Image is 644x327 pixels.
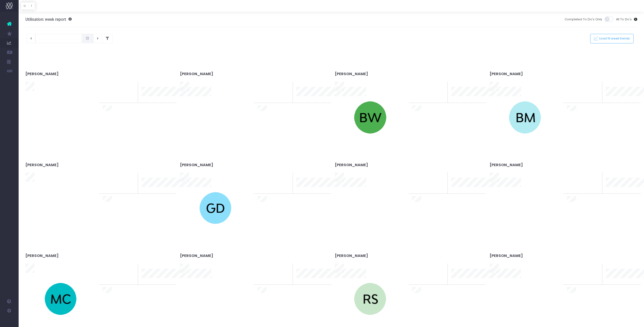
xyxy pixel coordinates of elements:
span: To last week [258,177,277,182]
strong: [PERSON_NAME] [335,162,368,168]
button: G [21,2,28,10]
div: Vertical button group [21,2,35,10]
span: Completed To Do's Only [565,17,602,22]
h3: Utilisation: week report [25,17,72,22]
span: 0% [127,82,134,89]
strong: [PERSON_NAME] [335,253,368,258]
strong: [PERSON_NAME] [490,162,523,168]
strong: [PERSON_NAME] [490,71,523,77]
span: 10 week trend [606,279,627,284]
span: To last week [103,177,122,182]
span: 10 week trend [142,97,163,102]
span: To last week [412,86,431,91]
span: To last week [567,177,586,182]
button: T [28,2,35,10]
span: 10 week trend [451,97,472,102]
span: All To Do's [616,17,632,22]
span: 0% [436,172,444,180]
span: 0% [281,82,289,89]
strong: [PERSON_NAME] [180,71,213,77]
span: 10 week trend [451,188,472,193]
span: 10 week trend [142,188,163,193]
span: 0% [436,264,444,271]
img: images/default_profile_image.png [6,318,13,325]
span: 0% [281,264,289,271]
span: 10 week trend [296,188,317,193]
span: 0% [127,264,134,271]
span: 10 week trend [451,279,472,284]
span: To last week [567,268,586,273]
strong: [PERSON_NAME] [25,71,59,77]
span: 10 week trend [296,97,317,102]
span: 0% [436,82,444,89]
button: Load 10 week trends [590,34,634,43]
strong: [PERSON_NAME] [25,162,59,168]
span: 0% [591,172,599,180]
strong: [PERSON_NAME] [180,162,213,168]
span: 10 week trend [606,97,627,102]
span: 10 week trend [296,279,317,284]
span: 0% [127,172,134,180]
span: 0% [281,172,289,180]
span: To last week [258,86,277,91]
span: To last week [412,268,431,273]
span: 10 week trend [142,279,163,284]
span: To last week [103,86,122,91]
strong: [PERSON_NAME] [180,253,213,258]
strong: [PERSON_NAME] [335,71,368,77]
span: 10 week trend [606,188,627,193]
span: To last week [258,268,277,273]
strong: [PERSON_NAME] [490,253,523,258]
span: To last week [412,177,431,182]
span: To last week [103,268,122,273]
span: 0% [591,82,599,89]
span: Load 10 week trends [598,37,630,41]
span: To last week [567,86,586,91]
span: 0% [591,264,599,271]
strong: [PERSON_NAME] [25,253,59,258]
